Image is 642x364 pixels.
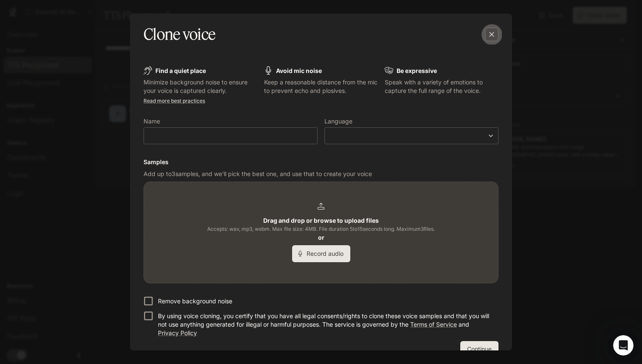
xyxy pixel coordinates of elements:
[158,297,232,305] p: Remove background noise
[144,98,205,104] a: Read more best practices
[318,234,324,241] b: or
[613,335,634,356] iframe: Intercom live chat
[144,118,160,124] p: Name
[410,321,457,328] a: Terms of Service
[158,312,492,337] p: By using voice cloning, you certify that you have all legal consents/rights to clone these voice ...
[158,329,197,336] a: Privacy Policy
[397,67,437,74] b: Be expressive
[144,24,215,45] h5: Clone voice
[263,217,379,224] b: Drag and drop or browse to upload files
[325,132,498,140] div: ​
[276,67,322,74] b: Avoid mic noise
[144,170,498,178] p: Add up to 3 samples, and we'll pick the best one, and use that to create your voice
[155,67,206,74] b: Find a quiet place
[264,78,378,95] p: Keep a reasonable distance from the mic to prevent echo and plosives.
[324,118,352,124] p: Language
[144,158,498,166] h6: Samples
[144,78,257,95] p: Minimize background noise to ensure your voice is captured clearly.
[292,245,350,262] button: Record audio
[460,341,498,358] button: Continue
[207,225,435,233] span: Accepts: wav, mp3, webm. Max file size: 4MB. File duration 5 to 15 seconds long. Maximum 3 files.
[385,78,498,95] p: Speak with a variety of emotions to capture the full range of the voice.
